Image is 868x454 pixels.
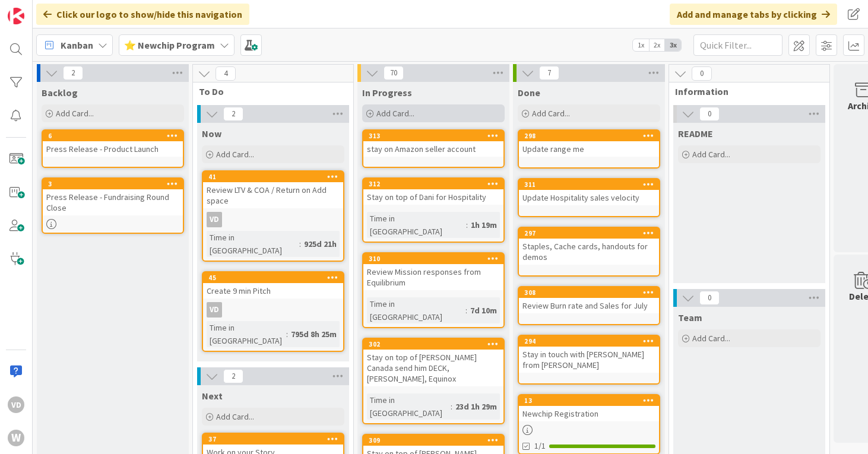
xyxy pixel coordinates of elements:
a: 298Update range me [518,129,660,169]
span: 7 [539,66,559,80]
div: 302 [369,340,503,348]
span: Backlog [42,87,78,99]
div: 310Review Mission responses from Equilibrium [363,253,503,290]
div: 23d 1h 29m [452,400,500,413]
div: 313 [363,131,503,141]
div: 294Stay in touch with [PERSON_NAME] from [PERSON_NAME] [519,336,659,373]
span: Add Card... [56,108,94,119]
div: 7d 10m [467,304,500,317]
div: 3 [48,180,183,188]
div: 312Stay on top of Dani for Hospitality [363,179,503,205]
div: 45Create 9 min Pitch [203,272,343,299]
a: 294Stay in touch with [PERSON_NAME] from [PERSON_NAME] [518,335,660,385]
div: Add and manage tabs by clicking [670,4,837,25]
div: 795d 8h 25m [288,328,340,341]
span: : [286,328,288,341]
input: Quick Filter... [693,34,783,56]
div: 297 [524,229,659,237]
div: 312 [369,180,503,188]
span: : [299,237,301,250]
div: 3 [43,179,183,189]
a: 6Press Release - Product Launch [42,129,184,168]
div: Click our logo to show/hide this navigation [36,4,249,25]
div: 310 [369,255,503,263]
div: 312 [363,179,503,189]
div: VD [8,396,24,413]
span: Information [675,85,815,97]
div: 3Press Release - Fundraising Round Close [43,179,183,215]
div: 308Review Burn rate and Sales for July [519,287,659,313]
div: 308 [519,287,659,298]
div: 309 [369,436,503,445]
div: 41 [203,172,343,182]
span: 0 [699,291,720,305]
span: Add Card... [216,411,254,422]
a: 312Stay on top of Dani for HospitalityTime in [GEOGRAPHIC_DATA]:1h 19m [362,177,505,243]
a: 310Review Mission responses from EquilibriumTime in [GEOGRAPHIC_DATA]:7d 10m [362,252,505,328]
div: 37 [203,434,343,445]
div: 13 [524,396,659,405]
span: 0 [699,107,720,121]
div: 311 [524,180,659,189]
div: VD [203,212,343,227]
div: Time in [GEOGRAPHIC_DATA] [207,321,286,347]
div: 45 [208,274,343,282]
div: 1h 19m [468,218,500,231]
div: 294 [519,336,659,347]
div: Staples, Cache cards, handouts for demos [519,239,659,265]
div: Stay in touch with [PERSON_NAME] from [PERSON_NAME] [519,347,659,373]
div: Time in [GEOGRAPHIC_DATA] [207,231,299,257]
span: Now [202,128,221,139]
span: 70 [384,66,404,80]
span: 3x [665,39,681,51]
a: 45Create 9 min PitchVDTime in [GEOGRAPHIC_DATA]:795d 8h 25m [202,271,344,352]
div: Review Mission responses from Equilibrium [363,264,503,290]
div: Press Release - Product Launch [43,141,183,157]
div: 37 [208,435,343,443]
span: 0 [692,66,712,81]
div: Review Burn rate and Sales for July [519,298,659,313]
div: 309 [363,435,503,446]
a: 41Review LTV & COA / Return on Add spaceVDTime in [GEOGRAPHIC_DATA]:925d 21h [202,170,344,262]
span: 2 [223,107,243,121]
span: Team [678,312,702,323]
div: 298Update range me [519,131,659,157]
span: : [466,218,468,231]
div: Time in [GEOGRAPHIC_DATA] [367,393,451,420]
span: 4 [216,66,236,81]
a: 308Review Burn rate and Sales for July [518,286,660,325]
div: 13 [519,395,659,406]
span: In Progress [362,87,412,99]
div: Press Release - Fundraising Round Close [43,189,183,215]
div: 310 [363,253,503,264]
span: Kanban [61,38,93,52]
div: 41 [208,173,343,181]
span: Add Card... [692,333,730,344]
div: 925d 21h [301,237,340,250]
div: Review LTV & COA / Return on Add space [203,182,343,208]
span: Add Card... [532,108,570,119]
div: VD [203,302,343,318]
span: Add Card... [376,108,414,119]
div: 297 [519,228,659,239]
div: 313stay on Amazon seller account [363,131,503,157]
a: 297Staples, Cache cards, handouts for demos [518,227,660,277]
div: VD [207,212,222,227]
div: 294 [524,337,659,345]
a: 3Press Release - Fundraising Round Close [42,177,184,234]
span: 2 [63,66,83,80]
div: 313 [369,132,503,140]
div: Time in [GEOGRAPHIC_DATA] [367,297,465,323]
div: 6Press Release - Product Launch [43,131,183,157]
div: Newchip Registration [519,406,659,421]
span: 1x [633,39,649,51]
div: 311Update Hospitality sales velocity [519,179,659,205]
div: Stay on top of Dani for Hospitality [363,189,503,205]
div: 6 [43,131,183,141]
div: 41Review LTV & COA / Return on Add space [203,172,343,208]
span: Add Card... [692,149,730,160]
span: 2 [223,369,243,383]
img: Visit kanbanzone.com [8,8,24,24]
div: VD [207,302,222,318]
div: 298 [519,131,659,141]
